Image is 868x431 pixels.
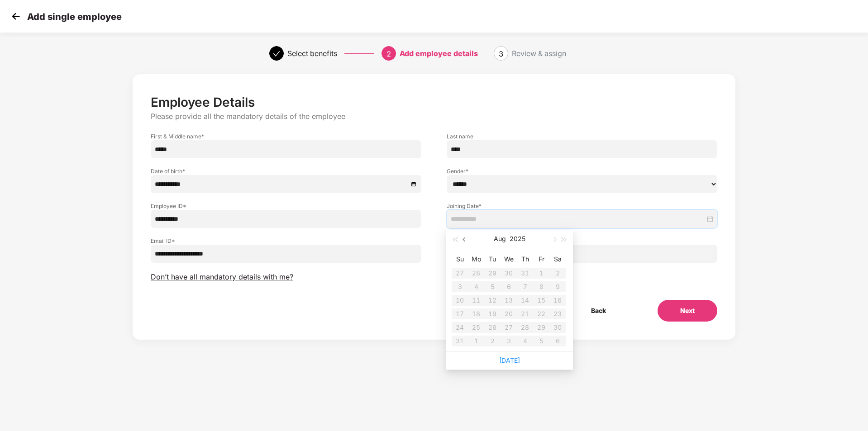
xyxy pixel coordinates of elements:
[151,202,421,210] label: Employee ID
[533,252,549,266] th: Fr
[549,252,566,266] th: Sa
[499,49,503,58] span: 3
[9,9,23,23] img: svg+xml;base64,PHN2ZyB4bWxucz0iaHR0cDovL3d3dy53My5vcmcvMjAwMC9zdmciIHdpZHRoPSIzMCIgaGVpZ2h0PSIzMC...
[447,202,717,210] label: Joining Date
[447,133,717,140] label: Last name
[452,252,468,266] th: Su
[512,46,566,61] div: Review & assign
[151,112,717,121] p: Please provide all the mandatory details of the employee
[386,49,391,58] span: 2
[27,11,122,22] p: Add single employee
[151,167,421,175] label: Date of birth
[658,300,717,322] button: Next
[501,252,517,266] th: We
[151,95,717,110] p: Employee Details
[447,237,717,245] label: Phone Number
[517,252,533,266] th: Th
[568,300,629,322] button: Back
[273,50,280,57] span: check
[468,252,484,266] th: Mo
[484,252,501,266] th: Tu
[510,230,525,248] button: 2025
[151,237,421,245] label: Email ID
[151,272,293,282] span: Don’t have all mandatory details with me?
[447,167,717,175] label: Gender
[151,133,421,140] label: First & Middle name
[499,356,520,364] a: [DATE]
[400,46,478,61] div: Add employee details
[494,230,506,248] button: Aug
[287,46,337,61] div: Select benefits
